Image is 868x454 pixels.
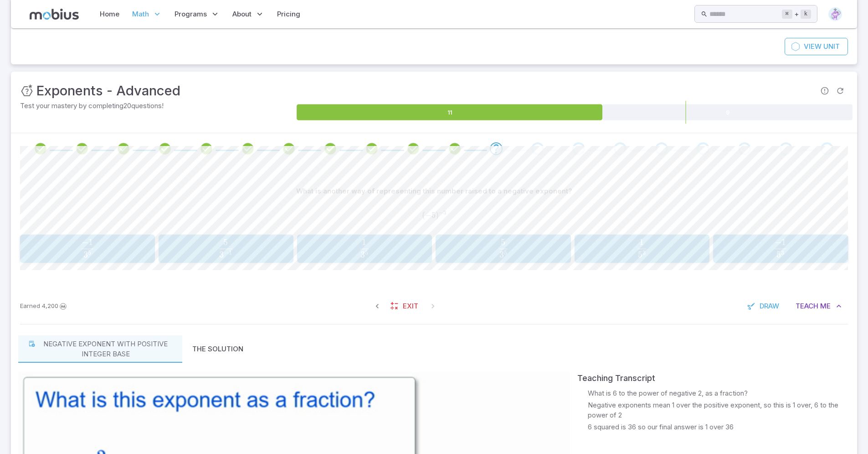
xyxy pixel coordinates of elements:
span: 3 [360,249,365,260]
span: 5 [637,249,642,260]
span: About [232,9,252,19]
span: ​ [786,239,787,251]
a: Pricing [274,4,303,25]
span: Previous Question [369,298,385,314]
span: 5 [224,237,229,248]
span: Teach [796,301,818,311]
span: 1 [88,237,93,248]
span: 3 [499,249,504,260]
button: TeachMe [789,297,848,315]
p: Negative exponent with positive integer base [39,339,172,359]
span: Draw [760,301,779,311]
div: Go to the next question [738,142,751,155]
h3: Exponents - Advanced [36,81,180,101]
span: ​ [232,239,233,251]
a: Home [97,4,122,25]
span: Unit [823,42,840,52]
p: Test your mastery by completing 20 questions! [20,101,295,111]
p: Negative exponents mean 1 over the positive exponent, so this is 1 over, 6 to the power of 2 [588,400,850,420]
span: ​ [507,239,508,251]
div: Review your answer [282,142,295,155]
div: Review your answer [324,142,337,155]
span: On Latest Question [425,298,441,314]
span: View [804,42,822,52]
span: 3 [220,249,225,260]
div: Review your answer [365,142,378,155]
p: Earn Mobius dollars to buy game boosters [20,302,68,311]
div: Go to the next question [697,142,709,155]
span: 1 [639,237,644,248]
span: − [82,237,88,248]
div: Go to the next question [655,142,668,155]
div: Go to the next question [531,142,544,155]
span: − [439,209,443,216]
span: Report an issue with the question [817,83,832,99]
div: Review your answer [407,142,420,155]
span: Earned [20,302,40,311]
button: Draw [742,297,786,315]
span: Programs [175,9,207,19]
div: Review your answer [159,142,171,155]
span: 5 [431,210,436,220]
span: 1 [362,237,367,248]
span: 5 [776,249,781,260]
span: ​ [369,239,370,251]
span: − [425,210,431,220]
div: Go to the next question [490,142,503,155]
img: diamond.svg [828,7,842,21]
kbd: k [801,10,811,19]
div: Review your answer [200,142,213,155]
div: Teaching Transcript [577,372,850,385]
span: Refresh Question [832,83,848,99]
div: Go to the next question [780,142,792,155]
button: The Solution [182,335,253,363]
div: + [782,9,811,20]
span: Me [820,301,831,311]
div: Go to the next question [821,142,833,155]
span: ​ [93,239,94,251]
span: 4,200 [42,302,58,311]
span: ​ [646,239,647,251]
div: Review your answer [117,142,130,155]
p: What is another way of representing this number raised to a negative exponent? [296,186,572,196]
span: ) [436,210,439,220]
a: Exit [385,297,425,315]
p: What is 6 to the power of negative 2, as a fraction? [588,388,748,398]
div: Go to the next question [614,142,627,155]
span: 1 [781,237,786,248]
span: 3 [83,249,88,260]
span: Exit [403,301,418,311]
span: ( [422,210,425,220]
span: Math [132,9,149,19]
span: 3 [443,209,446,216]
div: Go to the next question [572,142,585,155]
div: Review your answer [76,142,88,155]
div: Review your answer [241,142,254,155]
span: 5 [501,237,506,248]
div: Review your answer [34,142,47,155]
a: ViewUnit [785,38,848,55]
kbd: ⌘ [782,10,792,19]
p: 6 squared is 36 so our final answer is 1 over 36 [588,422,734,432]
span: − [775,237,781,248]
div: Review your answer [448,142,461,155]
